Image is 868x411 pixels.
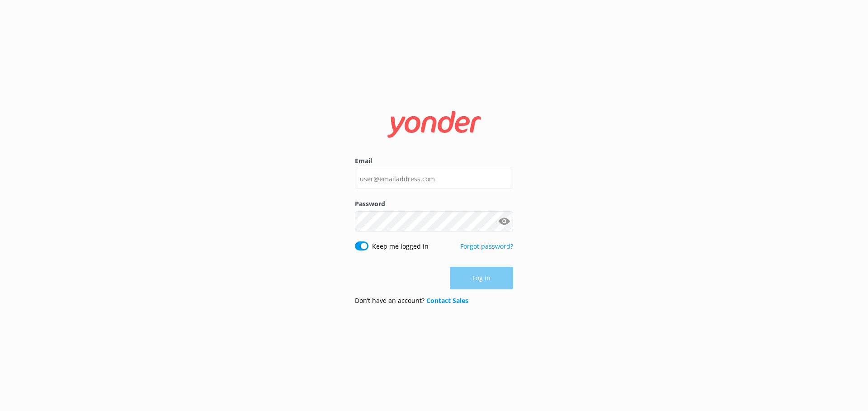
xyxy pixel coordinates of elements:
[426,296,468,305] a: Contact Sales
[355,156,513,166] label: Email
[355,199,513,209] label: Password
[460,242,513,250] a: Forgot password?
[355,296,468,306] p: Don’t have an account?
[372,241,429,251] label: Keep me logged in
[495,213,513,231] button: Show password
[355,169,513,189] input: user@emailaddress.com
